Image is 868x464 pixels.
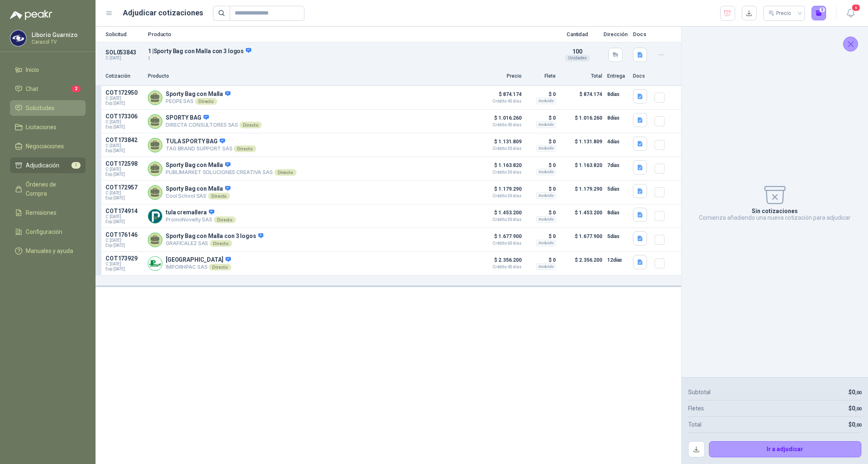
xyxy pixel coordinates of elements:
[480,218,522,222] span: Crédito 30 días
[105,167,143,172] span: C: [DATE]
[843,6,858,21] button: 6
[32,39,83,44] p: Caracol TV
[561,72,602,80] p: Total
[10,224,86,240] a: Configuración
[166,169,297,176] p: PUBLIMARKET SOLUCIONES CREATIVA SAS
[105,89,143,96] p: COT172950
[105,191,143,196] span: C: [DATE]
[214,216,236,223] div: Directo
[210,240,232,247] div: Directo
[607,89,628,99] p: 8 días
[480,194,522,198] span: Crédito 30 días
[480,241,522,246] span: Crédito 60 días
[105,184,143,191] p: COT172957
[105,231,143,238] p: COT176146
[105,96,143,101] span: C: [DATE]
[709,441,862,458] button: Ir a adjudicar
[768,7,792,20] div: Precio
[843,37,858,52] button: Cerrar
[166,122,262,128] p: DIRECTA CONSULTORES SAS
[480,231,522,246] p: $ 1.677.900
[10,177,86,201] a: Órdenes de Compra
[480,99,522,103] span: Crédito 45 días
[561,208,602,224] p: $ 1.453.200
[105,137,143,143] p: COT173842
[208,193,230,199] div: Directo
[105,196,143,201] span: Exp: [DATE]
[234,145,256,152] div: Directo
[166,145,256,152] p: TAG BRAND SUPPORT SAS
[123,7,203,19] h1: Adjudicar cotizaciones
[633,72,650,80] p: Docs
[32,32,83,38] p: Liborio Guarnizo
[105,208,143,214] p: COT174914
[536,169,556,175] div: Incluido
[607,231,628,241] p: 5 días
[848,388,861,397] p: $
[572,48,582,55] span: 100
[148,209,162,223] img: Company Logo
[688,388,711,397] p: Subtotal
[105,49,143,56] p: SOL053843
[105,72,143,80] p: Cotización
[166,98,230,105] p: PEOPE SAS
[26,180,78,198] span: Órdenes de Compra
[536,121,556,128] div: Incluido
[166,233,263,240] p: Sporty Bag con Malla con 3 logos
[105,238,143,243] span: C: [DATE]
[240,122,262,128] div: Directo
[557,32,598,37] p: Cantidad
[105,214,143,219] span: C: [DATE]
[752,208,798,214] p: Sin cotizaciones
[561,184,602,201] p: $ 1.179.290
[10,205,86,221] a: Remisiones
[480,137,522,151] p: $ 1.131.809
[607,208,628,218] p: 8 días
[209,264,231,270] div: Directo
[26,65,39,74] span: Inicio
[10,157,86,173] a: Adjudicación1
[527,231,556,241] p: $ 0
[480,208,522,222] p: $ 1.453.200
[105,120,143,125] span: C: [DATE]
[10,100,86,116] a: Solicitudes
[848,420,861,429] p: $
[480,123,522,127] span: Crédito 45 días
[561,255,602,272] p: $ 2.356.200
[10,138,86,154] a: Negociaciones
[26,84,38,93] span: Chat
[607,113,628,123] p: 8 días
[195,98,217,105] div: Directo
[10,243,86,259] a: Manuales y ayuda
[105,101,143,106] span: Exp: [DATE]
[561,231,602,248] p: $ 1.677.900
[166,240,263,247] p: GRAFICALEZ SAS
[561,137,602,153] p: $ 1.131.809
[148,32,552,37] p: Producto
[852,405,861,412] span: 0
[105,32,143,37] p: Solicitud
[536,240,556,246] div: Incluido
[166,91,230,98] p: Sporty Bag con Malla
[166,138,256,145] p: TULA SPORTY BAG
[105,125,143,130] span: Exp: [DATE]
[148,47,552,55] p: 1 | Sporty Bag con Malla con 3 logos
[536,145,556,152] div: Incluido
[527,72,556,80] p: Flete
[105,160,143,167] p: COT172598
[166,114,262,122] p: SPORTY BAG
[688,420,701,429] p: Total
[26,227,62,236] span: Configuración
[527,160,556,170] p: $ 0
[148,72,475,80] p: Producto
[10,30,26,46] img: Company Logo
[105,56,143,61] p: C: [DATE]
[105,267,143,272] span: Exp: [DATE]
[480,255,522,269] p: $ 2.356.200
[105,262,143,267] span: C: [DATE]
[527,137,556,147] p: $ 0
[105,148,143,153] span: Exp: [DATE]
[105,113,143,120] p: COT173306
[852,421,861,428] span: 0
[699,214,851,221] p: Comienza añadiendo una nueva cotización para adjudicar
